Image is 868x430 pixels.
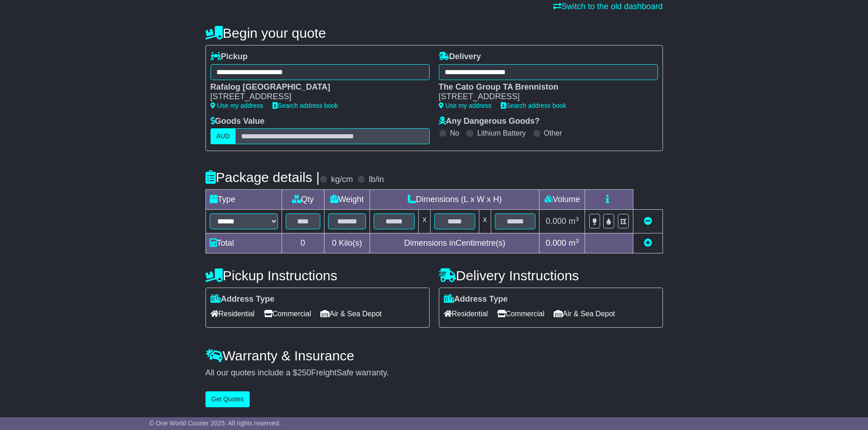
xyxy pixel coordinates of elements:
span: Air & Sea Depot [554,307,615,321]
td: x [419,210,431,233]
a: Search address book [272,102,338,109]
span: Residential [211,307,255,321]
td: 0 [282,233,324,253]
label: kg/cm [331,175,353,185]
td: x [479,210,491,233]
div: [STREET_ADDRESS] [439,92,649,102]
td: Weight [324,190,370,210]
h4: Delivery Instructions [439,268,663,283]
label: Pickup [211,52,248,62]
td: Kilo(s) [324,233,370,253]
a: Remove this item [644,217,652,226]
span: 0.000 [546,217,566,226]
td: Qty [282,190,324,210]
button: Get Quotes [205,391,250,407]
h4: Package details | [205,170,320,185]
label: No [450,129,459,137]
sup: 3 [575,238,579,244]
span: m [569,217,579,226]
label: Other [544,129,562,137]
span: m [569,238,579,248]
label: AUD [211,128,236,144]
h4: Pickup Instructions [205,268,430,283]
td: Total [205,233,282,253]
span: Residential [444,307,488,321]
label: Delivery [439,52,481,62]
td: Dimensions (L x W x H) [370,190,539,210]
sup: 3 [575,216,579,223]
span: 250 [298,368,311,377]
label: Lithium Battery [477,129,526,137]
a: Switch to the old dashboard [553,2,663,11]
div: [STREET_ADDRESS] [211,92,421,102]
td: Volume [539,190,585,210]
span: Commercial [497,307,544,321]
div: All our quotes include a $ FreightSafe warranty. [205,368,663,378]
a: Search address book [501,102,566,109]
span: Commercial [264,307,311,321]
label: Address Type [211,294,275,304]
td: Dimensions in Centimetre(s) [370,233,539,253]
div: The Cato Group TA Brenniston [439,82,649,92]
a: Add new item [644,238,652,248]
h4: Begin your quote [205,25,663,40]
label: lb/in [369,175,384,185]
span: 0.000 [546,238,566,248]
td: Type [205,190,282,210]
label: Address Type [444,294,508,304]
div: Rafalog [GEOGRAPHIC_DATA] [211,82,421,92]
h4: Warranty & Insurance [205,348,663,363]
a: Use my address [211,102,263,109]
label: Any Dangerous Goods? [439,116,540,126]
label: Goods Value [211,116,265,126]
a: Use my address [439,102,492,109]
span: © One World Courier 2025. All rights reserved. [149,420,281,427]
span: 0 [332,238,336,248]
span: Air & Sea Depot [320,307,382,321]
